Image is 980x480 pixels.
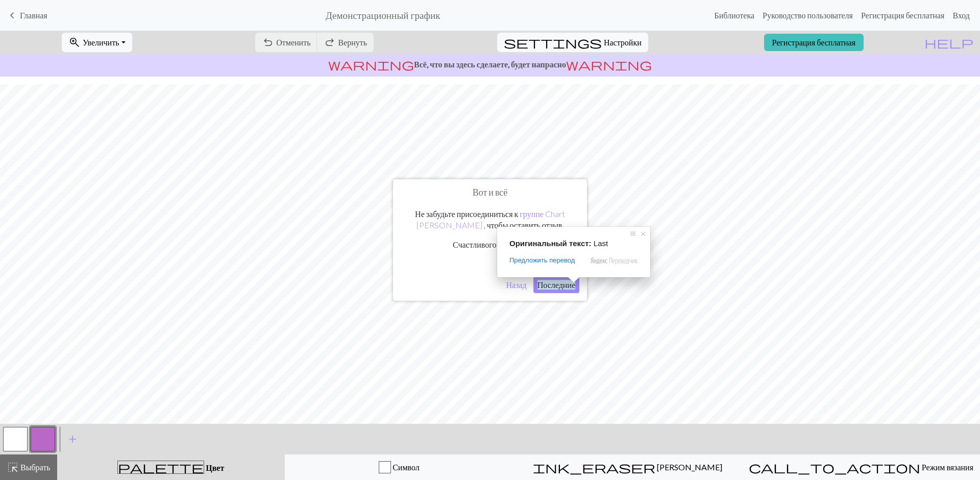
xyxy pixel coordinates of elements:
[924,35,973,50] span: help
[861,10,945,20] ya-tr-span: Регистрация бесплатная
[118,460,204,474] span: palette
[763,10,853,20] ya-tr-span: Руководство пользователя
[657,462,722,472] ya-tr-span: [PERSON_NAME]
[604,37,642,47] ya-tr-span: Настройки
[594,239,608,248] span: Last
[68,35,81,50] span: zoom_in
[537,280,575,290] ya-tr-span: Последние
[20,462,51,472] ya-tr-span: Выбрать
[772,37,856,47] ya-tr-span: Регистрация бесплатная
[328,57,414,71] span: warning
[416,209,565,230] a: группе Chart [PERSON_NAME]
[6,8,18,22] span: keyboard_arrow_left
[285,454,513,480] button: Символ
[509,256,575,265] span: Предложить перевод
[742,454,980,480] button: Режим вязания
[857,5,949,26] a: Регистрация бесплатная
[533,277,579,293] button: Последние
[948,5,974,26] a: Вход
[749,460,920,474] span: call_to_action
[952,10,970,20] ya-tr-span: Вход
[20,10,47,20] ya-tr-span: Главная
[566,57,652,71] span: warning
[326,9,440,21] ya-tr-span: Демонстрационный график
[453,239,527,249] ya-tr-span: Счастливого вязания!
[502,277,530,293] button: Назад
[504,36,602,49] i: Settings
[509,239,592,248] span: Оригинальный текст:
[513,454,742,480] button: [PERSON_NAME]
[533,460,655,474] span: ink_eraser
[497,33,648,52] button: SettingsНастройки
[764,34,864,51] a: Регистрация бесплатная
[401,187,579,198] h1: Вот и всё
[57,454,285,480] button: Цвет
[393,462,420,472] ya-tr-span: Символ
[66,432,79,446] span: add
[710,5,758,26] a: Библиотека
[504,35,602,50] span: settings
[415,209,518,219] ya-tr-span: Не забудьте присоединиться к
[758,5,857,26] a: Руководство пользователя
[484,220,564,230] ya-tr-span: , чтобы оставить отзыв.
[506,280,526,290] ya-tr-span: Назад
[83,37,119,47] ya-tr-span: Увеличить
[206,463,224,472] ya-tr-span: Цвет
[414,59,566,69] ya-tr-span: Всё, что вы здесь сделаете, будет напрасно
[7,460,19,474] span: highlight_alt
[393,179,587,301] div: Вот и всё
[62,33,132,52] button: Увеличить
[714,10,754,20] ya-tr-span: Библиотека
[6,7,47,24] a: Главная
[922,462,973,472] ya-tr-span: Режим вязания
